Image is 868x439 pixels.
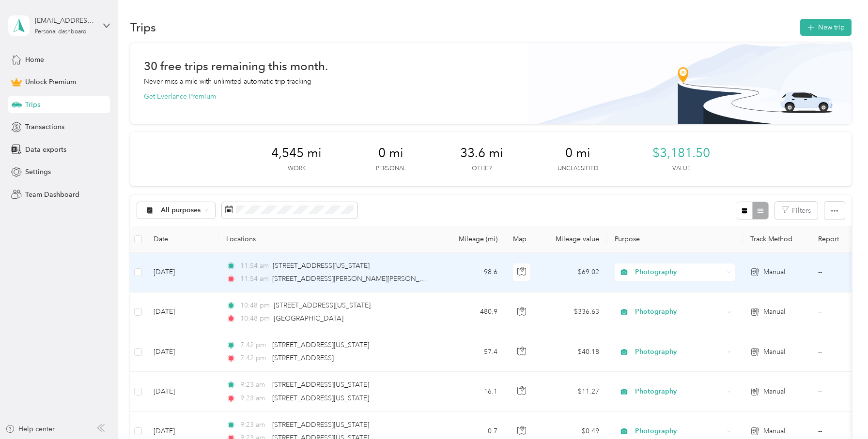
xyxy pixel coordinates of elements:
[558,164,598,173] p: Unclassified
[607,226,743,253] th: Purpose
[35,15,95,26] div: [EMAIL_ADDRESS][DOMAIN_NAME]
[635,267,724,278] span: Photography
[539,293,607,332] td: $336.63
[565,146,590,161] span: 0 mi
[25,190,79,200] span: Team Dashboard
[240,313,270,324] span: 10:48 pm
[146,332,218,372] td: [DATE]
[25,122,64,132] span: Transactions
[441,226,505,253] th: Mileage (mi)
[146,293,218,332] td: [DATE]
[635,347,724,357] span: Photography
[652,146,710,161] span: $3,181.50
[146,226,218,253] th: Date
[35,29,87,35] div: Personal dashboard
[146,253,218,293] td: [DATE]
[240,380,268,390] span: 9:23 am
[273,262,370,270] span: [STREET_ADDRESS][US_STATE]
[272,394,369,402] span: [STREET_ADDRESS][US_STATE]
[240,353,268,364] span: 7:42 pm
[814,385,868,439] iframe: Everlance-gr Chat Button Frame
[272,354,334,362] span: [STREET_ADDRESS]
[527,43,852,124] img: Banner
[272,341,369,349] span: [STREET_ADDRESS][US_STATE]
[743,226,810,253] th: Track Method
[460,146,503,161] span: 33.6 mi
[240,261,269,271] span: 11:54 am
[763,267,785,278] span: Manual
[635,307,724,317] span: Photography
[272,380,369,389] span: [STREET_ADDRESS][US_STATE]
[763,347,785,357] span: Manual
[25,145,66,155] span: Data exports
[800,19,852,36] button: New trip
[539,372,607,411] td: $11.27
[218,226,441,253] th: Locations
[25,77,76,87] span: Unlock Premium
[763,386,785,397] span: Manual
[288,164,306,173] p: Work
[441,332,505,372] td: 57.4
[272,275,441,283] span: [STREET_ADDRESS][PERSON_NAME][PERSON_NAME]
[25,167,51,177] span: Settings
[272,421,369,429] span: [STREET_ADDRESS][US_STATE]
[5,424,55,434] button: Help center
[672,164,691,173] p: Value
[539,226,607,253] th: Mileage value
[763,307,785,317] span: Manual
[144,61,328,71] h1: 30 free trips remaining this month.
[240,300,270,311] span: 10:48 pm
[274,301,371,309] span: [STREET_ADDRESS][US_STATE]
[161,207,201,214] span: All purposes
[240,393,268,404] span: 9:23 am
[505,226,539,253] th: Map
[130,22,156,32] h1: Trips
[763,426,785,437] span: Manual
[240,420,268,430] span: 9:23 am
[441,372,505,411] td: 16.1
[635,426,724,437] span: Photography
[376,164,406,173] p: Personal
[144,91,216,102] button: Get Everlance Premium
[271,146,322,161] span: 4,545 mi
[240,340,268,351] span: 7:42 pm
[441,253,505,293] td: 98.6
[240,274,268,284] span: 11:54 am
[441,293,505,332] td: 480.9
[539,253,607,293] td: $69.02
[25,100,40,110] span: Trips
[146,372,218,411] td: [DATE]
[775,202,818,219] button: Filters
[539,332,607,372] td: $40.18
[144,76,311,87] p: Never miss a mile with unlimited automatic trip tracking
[274,314,343,322] span: [GEOGRAPHIC_DATA]
[378,146,403,161] span: 0 mi
[635,386,724,397] span: Photography
[25,55,44,65] span: Home
[472,164,492,173] p: Other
